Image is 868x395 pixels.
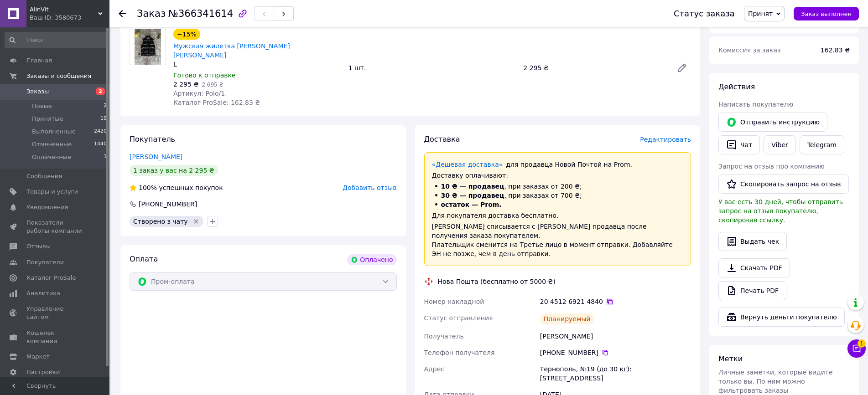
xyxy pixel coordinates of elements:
span: Управление сайтом [26,305,84,321]
div: 1 заказ у вас на 2 295 ₴ [130,165,218,176]
div: [PERSON_NAME] [538,328,693,344]
span: Получатель [424,333,464,340]
span: 10 ₴ — продавец [441,183,504,190]
div: успешных покупок [130,183,223,192]
button: Отправить инструкцию [718,113,827,132]
a: Telegram [800,135,844,154]
span: Главная [26,56,52,65]
span: Адрес [424,365,444,373]
div: Оплачено [347,254,396,265]
span: Доставка [424,135,460,144]
a: Мужская жилетка [PERSON_NAME] [PERSON_NAME] [173,42,290,59]
div: [PERSON_NAME] списывается с [PERSON_NAME] продавца после получения заказа покупателем. Плательщик... [432,222,684,258]
div: 20 4512 6921 4840 [540,297,691,306]
svg: Удалить метку [192,218,200,225]
span: Заказ [137,8,166,19]
span: 30 ₴ — продавец [441,192,504,199]
span: Новые [32,102,52,110]
div: Ваш ID: 3580673 [30,14,109,22]
span: Показатели работы компании [26,219,84,235]
img: Мужская жилетка Polo Ralph Lauren черная [135,29,161,65]
div: 2 295 ₴ [520,62,669,74]
li: , при заказах от 700 ₴; [432,191,684,200]
span: Каталог ProSale [26,274,76,282]
span: Личные заметки, которые видите только вы. По ним можно фильтровать заказы [718,369,833,394]
div: −15% [173,29,200,40]
span: Покупатели [26,258,64,267]
button: Чат [718,135,760,154]
button: Выдать чек [718,232,787,251]
span: Метки [718,354,743,363]
span: Написать покупателю [718,101,793,108]
span: Каталог ProSale: 162.83 ₴ [173,99,260,106]
div: Статус заказа [674,9,735,18]
span: 162.83 ₴ [821,46,850,54]
span: Запрос на отзыв про компанию [718,163,825,170]
span: Оплаченные [32,153,71,161]
div: для продавца Новой Почтой на Prom. [432,160,684,169]
div: Вернуться назад [119,9,126,18]
span: Заказы и сообщения [26,72,91,80]
div: [PHONE_NUMBER] [138,200,198,209]
div: Для покупателя доставка бесплатно. [432,211,684,220]
div: Тернополь, №19 (до 30 кг): [STREET_ADDRESS] [538,361,693,386]
a: Viber [764,135,795,154]
span: 1 [104,153,107,161]
span: Покупатель [130,135,175,144]
span: 2420 [94,128,107,136]
span: Артикул: Polo/1 [173,90,225,97]
span: Выполненные [32,128,76,136]
span: Заказ выполнен [801,10,852,17]
a: Скачать PDF [718,258,790,277]
a: [PERSON_NAME] [130,153,182,160]
div: [PHONE_NUMBER] [540,348,691,357]
span: Добавить отзыв [343,184,396,191]
span: Редактировать [640,136,691,143]
span: Заказы [26,87,49,96]
span: Аналитика [26,289,60,298]
span: Сообщения [26,172,62,180]
span: Маркет [26,353,50,361]
a: «Дешевая доставка» [432,161,503,168]
span: 1 [858,339,866,348]
span: Уведомления [26,203,68,211]
span: Отмененные [32,140,72,149]
span: У вас есть 30 дней, чтобы отправить запрос на отзыв покупателю, скопировав ссылку. [718,198,843,224]
a: Печать PDF [718,281,786,300]
span: Отзывы [26,242,51,251]
div: Планируемый [540,313,594,324]
button: Заказ выполнен [794,7,859,21]
span: Готово к отправке [173,72,236,79]
span: Настройки [26,368,60,376]
span: Створено з чату [133,218,188,225]
span: №366341614 [168,8,233,19]
span: Номер накладной [424,298,484,305]
span: Статус отправления [424,314,493,322]
input: Поиск [5,32,108,48]
button: Чат с покупателем1 [847,339,866,358]
span: 2 295 ₴ [173,81,198,88]
div: Доставку оплачивают: [432,171,684,180]
div: Нова Пошта (бесплатно от 5000 ₴) [436,277,558,286]
span: Телефон получателя [424,349,495,356]
span: Оплата [130,255,158,263]
span: 19 [100,115,107,123]
span: AlinVit [30,5,98,14]
span: Принятые [32,115,63,123]
a: Редактировать [673,59,691,77]
span: остаток — Prom. [441,201,502,208]
span: Действия [718,82,755,91]
span: Принят [748,10,773,17]
span: Товары и услуги [26,188,78,196]
li: , при заказах от 200 ₴; [432,182,684,191]
button: Вернуть деньги покупателю [718,308,845,327]
span: 1440 [94,140,107,149]
button: Скопировать запрос на отзыв [718,174,849,194]
span: 2 695 ₴ [202,82,223,88]
div: 1 шт. [345,62,520,74]
div: L [173,60,341,69]
span: Комиссия за заказ [718,46,781,54]
span: 2 [104,102,107,110]
span: 100% [139,184,157,191]
span: Кошелек компании [26,329,84,345]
